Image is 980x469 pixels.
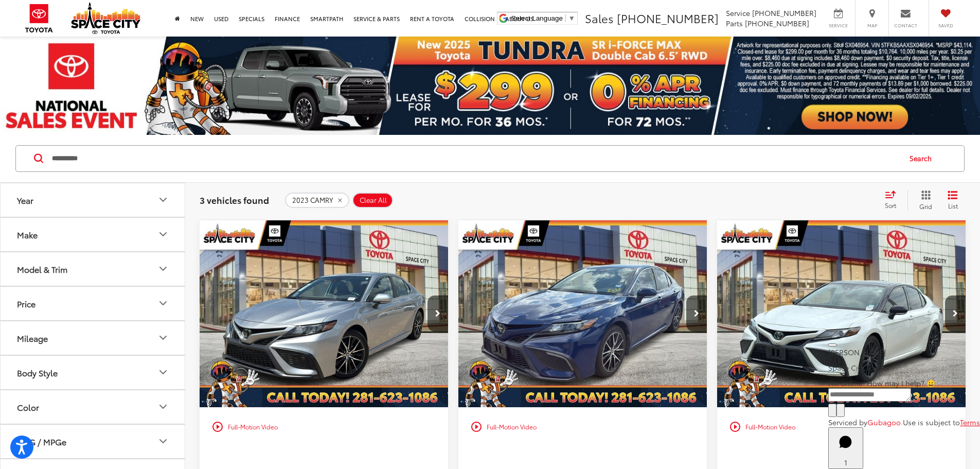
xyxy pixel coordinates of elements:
[867,417,903,427] a: Gubagoo.
[907,190,940,211] button: Grid View
[828,404,836,417] button: Chat with SMS
[458,220,708,408] img: 2023 Toyota CAMRY SE SEDAN FWD
[934,22,957,29] span: Saved
[880,190,907,211] button: Select sort value
[828,427,863,469] button: Toggle Chat Window
[360,196,387,204] span: Clear All
[1,218,186,251] button: MakeMake
[568,14,575,22] span: ▼
[157,297,169,309] div: Price
[157,228,169,240] div: Make
[894,22,917,29] span: Contact
[828,362,980,373] p: Space City Toyota
[832,429,859,456] svg: Start Chat
[17,195,33,205] div: Year
[292,196,333,204] span: 2023 CAMRY
[1,390,186,424] button: ColorColor
[828,343,836,346] button: Close
[17,299,35,308] div: Price
[17,230,38,239] div: Make
[199,220,449,407] a: 2023 Toyota CAMRY SE SEDAN FWD2023 Toyota CAMRY SE SEDAN FWD2023 Toyota CAMRY SE SEDAN FWD2023 To...
[828,347,980,357] p: [PERSON_NAME]
[200,194,269,206] span: 3 vehicles found
[1,287,186,320] button: PricePrice
[51,146,900,171] input: Search by Make, Model, or Keyword
[948,201,958,210] span: List
[1,356,186,389] button: Body StyleBody Style
[157,435,169,447] div: MPG / MPGe
[726,18,743,28] span: Parts
[717,220,967,407] div: 2023 Toyota CAMRY XSE V6 0
[17,437,66,446] div: MPG / MPGe
[285,193,349,208] button: remove 2023%20CAMRY
[1,252,186,286] button: Model & TrimModel & Trim
[940,190,966,211] button: List View
[861,22,883,29] span: Map
[157,401,169,413] div: Color
[617,10,719,26] span: [PHONE_NUMBER]
[828,378,935,388] span: I'm online! How may I help? 😀
[511,14,575,22] a: Select Language​
[745,18,809,28] span: [PHONE_NUMBER]
[1,183,186,217] button: YearYear
[900,146,947,171] button: Search
[1,425,186,458] button: MPG / MPGeMPG / MPGe
[585,10,614,26] span: Sales
[17,264,67,274] div: Model & Trim
[828,417,867,427] span: Serviced by
[827,22,850,29] span: Service
[836,404,845,417] button: Send Message
[199,220,449,408] img: 2023 Toyota CAMRY SE SEDAN FWD
[17,368,58,377] div: Body Style
[157,332,169,344] div: Mileage
[71,2,140,34] img: Space City Toyota
[752,8,816,18] span: [PHONE_NUMBER]
[686,296,707,332] button: Next image
[352,193,393,208] button: Clear All
[427,296,448,332] button: Next image
[157,263,169,275] div: Model & Trim
[157,194,169,206] div: Year
[717,220,967,407] a: 2023 Toyota CAMRY XSE V6 SEDAN FWD2023 Toyota CAMRY XSE V6 SEDAN FWD2023 Toyota CAMRY XSE V6 SEDA...
[945,296,966,332] button: Next image
[828,337,980,427] div: Close[PERSON_NAME]Space City ToyotaI'm online! How may I help? 😀Type your messageChat with SMSSen...
[726,8,750,18] span: Service
[17,333,48,343] div: Mileage
[717,220,967,408] img: 2023 Toyota CAMRY XSE V6 SEDAN FWD
[903,417,960,427] span: Use is subject to
[199,220,449,407] div: 2023 Toyota CAMRY SE 0
[919,202,932,211] span: Grid
[458,220,708,407] a: 2023 Toyota CAMRY SE SEDAN FWD2023 Toyota CAMRY SE SEDAN FWD2023 Toyota CAMRY SE SEDAN FWD2023 To...
[17,402,39,412] div: Color
[885,201,896,210] span: Sort
[960,417,980,427] a: Terms
[458,220,708,407] div: 2023 Toyota CAMRY SE 0
[511,14,563,22] span: Select Language
[157,366,169,378] div: Body Style
[844,457,847,467] span: 1
[1,321,186,355] button: MileageMileage
[828,388,911,402] textarea: Type your message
